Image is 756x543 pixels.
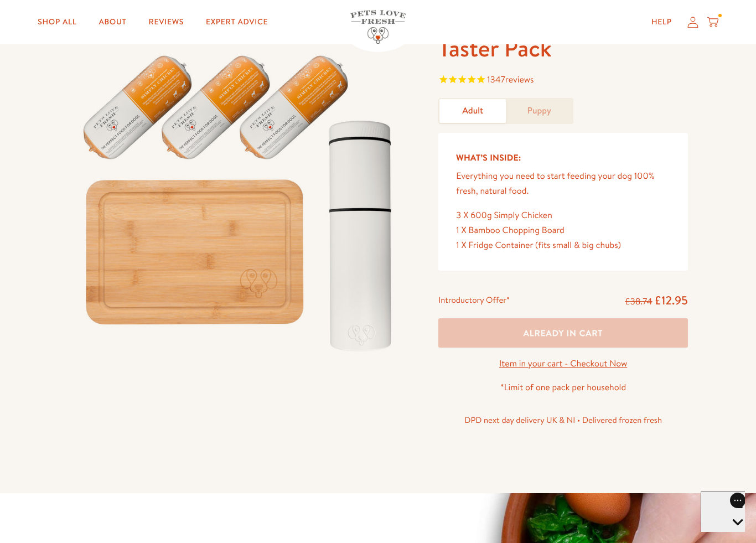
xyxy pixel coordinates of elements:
h5: What’s Inside: [456,151,670,165]
span: £12.95 [654,292,688,308]
span: reviews [505,74,534,86]
a: Item in your cart - Checkout Now [499,358,627,370]
button: Already in cart [438,318,688,348]
h1: Taster Pack [438,33,688,64]
a: Help [643,11,681,33]
img: Taster Pack - Adult [68,33,412,363]
span: 1 X Bamboo Chopping Board [456,224,565,236]
a: Puppy [506,99,572,123]
div: 1 X Fridge Container (fits small & big chubs) [456,238,670,253]
span: Already in cart [524,327,603,339]
div: Introductory Offer* [438,293,510,309]
a: About [90,11,135,33]
p: DPD next day delivery UK & NI • Delivered frozen fresh [438,413,688,427]
p: *Limit of one pack per household [438,380,688,395]
iframe: Gorgias live chat messenger [701,491,745,532]
a: Reviews [140,11,193,33]
p: Everything you need to start feeding your dog 100% fresh, natural food. [456,169,670,199]
div: 3 X 600g Simply Chicken [456,208,670,223]
span: Rated 4.8 out of 5 stars 1347 reviews [438,73,688,89]
span: 1347 reviews [487,74,534,86]
a: Adult [439,99,506,123]
img: Pets Love Fresh [350,10,406,44]
a: Shop All [29,11,85,33]
s: £38.74 [625,296,652,308]
a: Expert Advice [197,11,277,33]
